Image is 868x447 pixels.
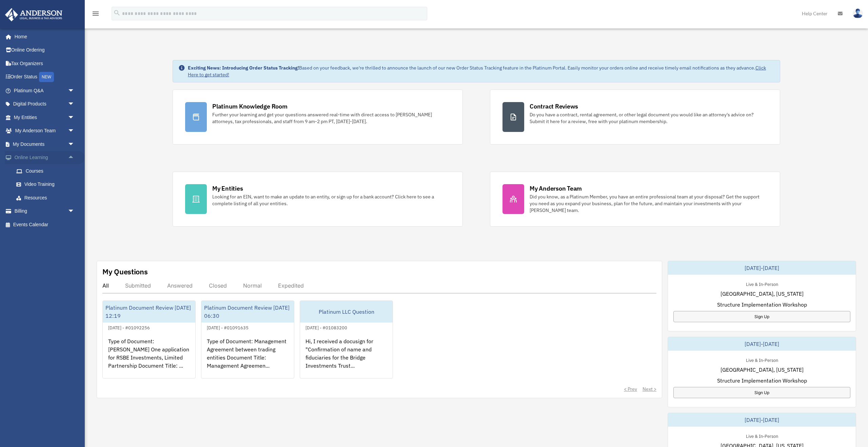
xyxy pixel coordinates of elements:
[5,218,85,231] a: Events Calendar
[201,301,294,323] div: Platinum Document Review [DATE] 06:30
[530,184,582,193] div: My Anderson Team
[530,111,768,125] div: Do you have a contract, rental agreement, or other legal document you would like an attorney's ad...
[530,193,768,214] div: Did you know, as a Platinum Member, you have an entire professional team at your disposal? Get th...
[68,124,81,138] span: arrow_drop_down
[5,111,85,124] a: My Entitiesarrow_drop_down
[68,137,81,151] span: arrow_drop_down
[5,97,85,111] a: Digital Productsarrow_drop_down
[5,137,85,151] a: My Documentsarrow_drop_down
[300,301,393,323] div: Platinum LLC Question
[300,300,393,378] a: Platinum LLC Question[DATE] - #01083200Hi, I received a docusign for "Confirmation of name and fi...
[9,178,85,191] a: Video Training
[68,97,81,111] span: arrow_drop_down
[5,84,85,97] a: Platinum Q&Aarrow_drop_down
[5,43,85,57] a: Online Ordering
[5,151,85,164] a: Online Learningarrow_drop_up
[668,337,856,351] div: [DATE]-[DATE]
[717,300,807,309] span: Structure Implementation Workshop
[188,65,766,78] a: Click Here to get started!
[209,282,227,289] div: Closed
[721,290,804,298] span: [GEOGRAPHIC_DATA], [US_STATE]
[102,267,148,277] div: My Questions
[102,282,109,289] div: All
[92,12,100,18] a: menu
[39,72,54,82] div: NEW
[300,324,353,331] div: [DATE] - #01083200
[201,300,294,378] a: Platinum Document Review [DATE] 06:30[DATE] - #01091635Type of Document: Management Agreement bet...
[212,184,243,193] div: My Entities
[5,30,81,43] a: Home
[92,9,100,18] i: menu
[741,280,784,287] div: Live & In-Person
[741,432,784,439] div: Live & In-Person
[212,193,450,207] div: Looking for an EIN, want to make an update to an entity, or sign up for a bank account? Click her...
[9,191,85,205] a: Resources
[673,387,850,398] a: Sign Up
[212,102,288,111] div: Platinum Knowledge Room
[103,332,195,385] div: Type of Document: [PERSON_NAME] One application for RSBE Investments, Limited Partnership Documen...
[103,324,155,331] div: [DATE] - #01092256
[243,282,262,289] div: Normal
[212,111,450,125] div: Further your learning and get your questions answered real-time with direct access to [PERSON_NAM...
[673,311,850,322] a: Sign Up
[9,164,85,178] a: Courses
[5,57,85,70] a: Tax Organizers
[167,282,193,289] div: Answered
[490,172,780,227] a: My Anderson Team Did you know, as a Platinum Member, you have an entire professional team at your...
[5,124,85,138] a: My Anderson Teamarrow_drop_down
[113,9,121,17] i: search
[530,102,578,111] div: Contract Reviews
[201,324,254,331] div: [DATE] - #01091635
[741,356,784,363] div: Live & In-Person
[188,64,774,78] div: Based on your feedback, we're thrilled to announce the launch of our new Order Status Tracking fe...
[5,70,85,84] a: Order StatusNEW
[278,282,304,289] div: Expedited
[188,65,299,71] strong: Exciting News: Introducing Order Status Tracking!
[300,332,393,385] div: Hi, I received a docusign for "Confirmation of name and fiduciaries for the Bridge Investments Tr...
[5,205,85,218] a: Billingarrow_drop_down
[125,282,151,289] div: Submitted
[68,84,81,98] span: arrow_drop_down
[173,172,463,227] a: My Entities Looking for an EIN, want to make an update to an entity, or sign up for a bank accoun...
[668,261,856,275] div: [DATE]-[DATE]
[490,90,780,144] a: Contract Reviews Do you have a contract, rental agreement, or other legal document you would like...
[102,300,196,378] a: Platinum Document Review [DATE] 12:19[DATE] - #01092256Type of Document: [PERSON_NAME] One applic...
[68,151,81,165] span: arrow_drop_up
[173,90,463,144] a: Platinum Knowledge Room Further your learning and get your questions answered real-time with dire...
[668,413,856,427] div: [DATE]-[DATE]
[68,205,81,218] span: arrow_drop_down
[717,376,807,385] span: Structure Implementation Workshop
[853,8,863,18] img: User Pic
[721,366,804,374] span: [GEOGRAPHIC_DATA], [US_STATE]
[201,332,294,385] div: Type of Document: Management Agreement between trading entities Document Title: Management Agreem...
[103,301,195,323] div: Platinum Document Review [DATE] 12:19
[68,111,81,124] span: arrow_drop_down
[3,8,64,21] img: Anderson Advisors Platinum Portal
